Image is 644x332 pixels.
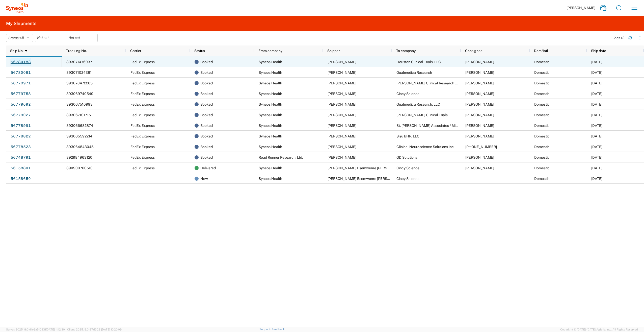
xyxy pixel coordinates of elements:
[328,124,356,128] span: Ruth Lagarde
[396,155,417,159] span: QD Solutions
[10,69,31,77] a: 56780081
[200,78,213,88] span: Booked
[200,99,213,110] span: Booked
[10,154,31,162] a: 56748791
[396,134,419,138] span: Sisu BHR, LLC
[200,120,213,131] span: Booked
[465,49,482,53] span: Consignee
[130,113,155,117] span: FedEx Express
[591,102,602,106] span: 09/15/2025
[465,81,494,85] span: Jonathan Castano
[10,111,31,119] a: 56779027
[130,134,155,138] span: FedEx Express
[328,81,356,85] span: Ruth Lagarde
[534,70,550,75] span: Domestic
[258,49,282,53] span: From company
[534,134,550,138] span: Domestic
[200,141,213,152] span: Booked
[396,145,454,149] span: Clinical Neuroscience Solutions Inc
[200,67,213,78] span: Booked
[591,124,602,128] span: 09/15/2025
[66,145,94,149] span: 393064843045
[396,124,492,128] span: St. Charles Psychiatric Associates / Midwest Research Group
[591,60,602,64] span: 09/15/2025
[591,92,602,96] span: 09/15/2025
[465,134,494,138] span: Andy Jean
[259,177,282,181] span: Syneos Health
[534,49,548,53] span: Dom/Intl
[200,88,213,99] span: Booked
[66,134,92,138] span: 393065592214
[130,155,155,159] span: FedEx Express
[259,81,282,85] span: Syneos Health
[591,134,602,138] span: 09/15/2025
[328,70,356,75] span: Ruth Lagarde
[130,102,155,106] span: FedEx Express
[534,92,550,96] span: Domestic
[10,79,31,87] a: 56779971
[396,177,419,181] span: Cincy Science
[534,155,550,159] span: Domestic
[465,70,494,75] span: Lauren French
[591,166,602,170] span: 07/14/2025
[534,102,550,106] span: Domestic
[259,166,282,170] span: Syneos Health
[10,132,31,140] a: 56778822
[328,145,356,149] span: Ruth Lagarde
[130,166,155,170] span: FedEx Express
[465,60,494,64] span: Wilma Malit
[66,81,93,85] span: 393070472285
[396,60,441,64] span: Houston Clinical Trials, LLC
[328,134,356,138] span: Ruth Lagarde
[465,113,494,117] span: Sally Martinez
[328,177,406,181] span: Ruth Esemwenre Lagarde
[200,131,213,141] span: Booked
[396,81,473,85] span: Acevedo Clinical Research Associates
[534,124,550,128] span: Domestic
[130,81,155,85] span: FedEx Express
[567,6,595,10] span: [PERSON_NAME]
[259,70,282,75] span: Syneos Health
[66,155,92,159] span: 392984963120
[66,113,91,117] span: 393067101715
[200,163,216,173] span: Delivered
[465,102,494,106] span: Lauren French
[130,92,155,96] span: FedEx Express
[591,155,602,159] span: 09/09/2025
[396,70,432,75] span: Qualmedica Research
[591,49,606,53] span: Ship date
[259,102,282,106] span: Syneos Health
[10,101,31,109] a: 56779092
[534,145,550,149] span: Domestic
[534,166,550,170] span: Domestic
[259,145,282,149] span: Syneos Health
[328,113,356,117] span: Ruth Lagarde
[10,90,31,98] a: 56779758
[35,34,66,42] input: Not set
[465,92,494,96] span: Sabah Khanum
[6,20,36,27] h2: My Shipments
[259,134,282,138] span: Syneos Health
[465,145,497,149] span: 901-843-1045
[130,124,155,128] span: FedEx Express
[259,328,272,331] a: Support
[66,92,93,96] span: 393069740549
[396,102,440,106] span: Qualmedica Research, LLC
[66,49,87,53] span: Tracking No.
[534,177,550,181] span: Domestic
[591,81,602,85] span: 09/15/2025
[396,166,419,170] span: Cincy Science
[259,124,282,128] span: Syneos Health
[66,166,93,170] span: 390900760510
[130,49,141,53] span: Carrier
[46,328,65,331] span: [DATE] 11:12:30
[194,49,205,53] span: Status
[560,327,638,332] span: Copyright © [DATE]-[DATE] Agistix Inc., All Rights Reserved
[10,143,31,151] a: 56778523
[534,113,550,117] span: Domestic
[66,102,93,106] span: 393067510993
[328,155,356,159] span: Ruth Lagarde
[328,166,406,170] span: Ruth Esemwenre Lagarde
[6,34,33,42] button: Status:All
[130,145,155,149] span: FedEx Express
